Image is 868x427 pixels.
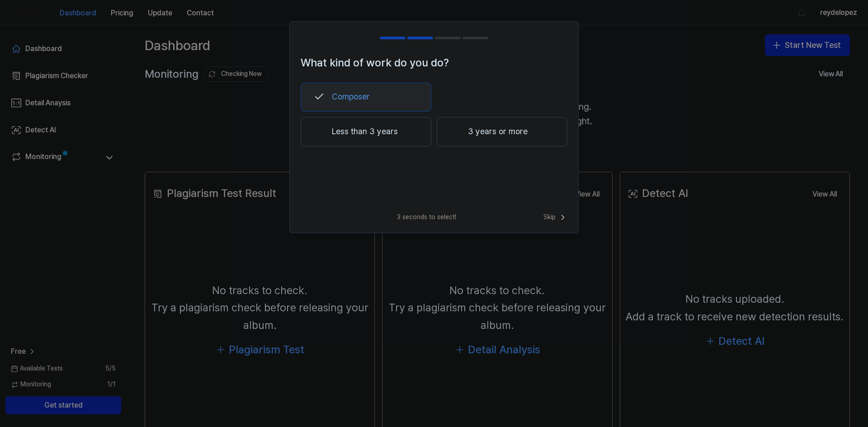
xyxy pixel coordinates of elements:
[301,83,431,112] button: Composer
[542,213,567,222] button: Skip
[543,213,567,222] span: Skip
[437,117,567,147] button: 3 years or more
[301,117,431,147] button: Less than 3 years
[397,213,456,222] span: 3 seconds to select!
[301,54,567,71] h1: What kind of work do you do?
